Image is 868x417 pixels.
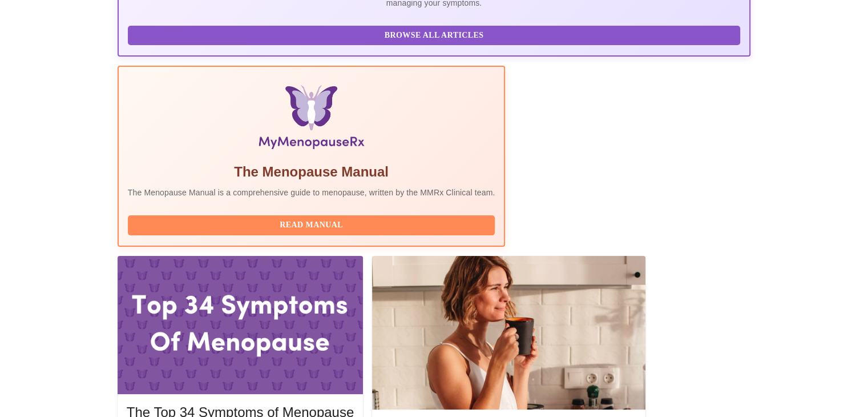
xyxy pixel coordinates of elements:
p: The Menopause Manual is a comprehensive guide to menopause, written by the MMRx Clinical team. [128,187,495,198]
button: Read Manual [128,215,495,235]
a: Read Manual [128,219,498,229]
h5: The Menopause Manual [128,163,495,181]
img: Menopause Manual [186,85,437,154]
span: Browse All Articles [139,29,729,43]
a: Browse All Articles [128,30,744,39]
button: Browse All Articles [128,26,741,46]
span: Read Manual [139,218,484,232]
